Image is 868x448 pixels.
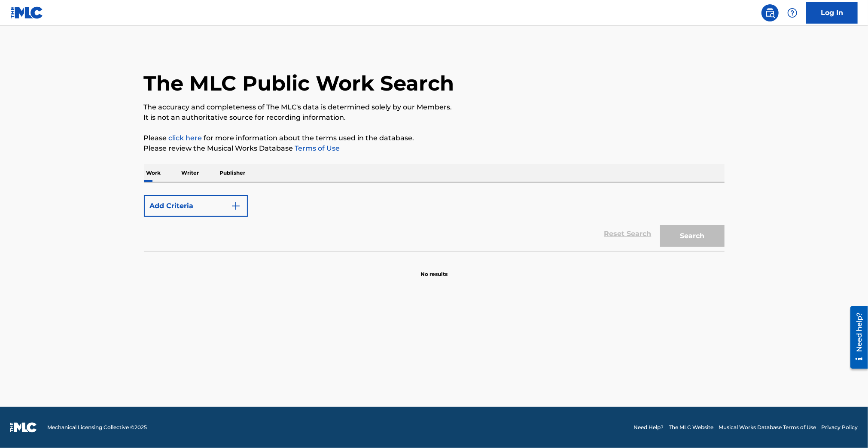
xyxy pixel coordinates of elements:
a: The MLC Website [669,424,713,431]
p: No results [420,260,448,278]
a: Privacy Policy [821,424,858,431]
p: Please for more information about the terms used in the database. [144,133,725,143]
p: Work [144,164,164,182]
a: Log In [806,2,858,24]
p: It is not an authoritative source for recording information. [144,112,725,123]
img: 9d2ae6d4665cec9f34b9.svg [231,201,241,211]
a: click here [169,134,202,142]
img: MLC Logo [10,6,43,19]
button: Add Criteria [144,195,248,217]
h1: The MLC Public Work Search [144,70,454,96]
span: Mechanical Licensing Collective © 2025 [47,424,147,431]
p: Writer [179,164,202,182]
div: Help [784,4,801,21]
a: Need Help? [633,424,664,431]
img: help [787,8,798,18]
a: Musical Works Database Terms of Use [719,424,816,431]
img: search [765,8,775,18]
a: Terms of Use [293,144,340,152]
iframe: Resource Center [844,303,868,372]
img: logo [10,422,37,433]
p: The accuracy and completeness of The MLC's data is determined solely by our Members. [144,102,725,112]
p: Publisher [217,164,248,182]
a: Public Search [761,4,779,21]
p: Please review the Musical Works Database [144,143,725,154]
form: Search Form [144,191,725,251]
